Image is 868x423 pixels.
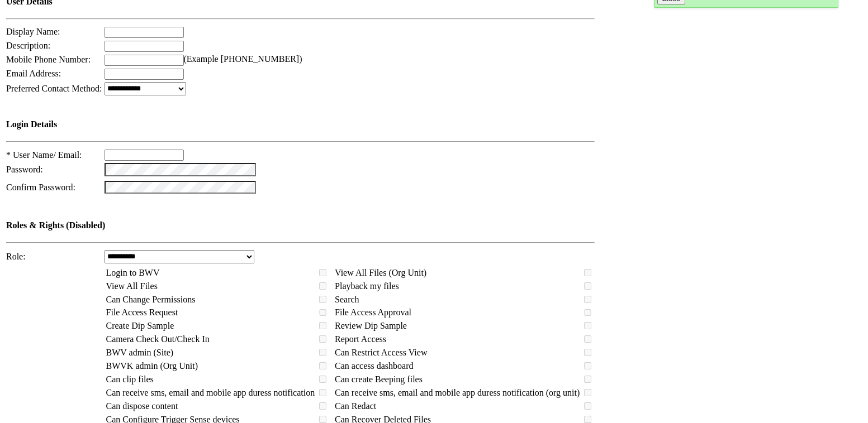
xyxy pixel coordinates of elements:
h4: Login Details [6,119,595,129]
span: Report Access [335,334,386,344]
span: (Example [PHONE_NUMBER]) [184,54,302,64]
span: Can access dashboard [335,361,413,371]
span: Can clip files [106,374,154,384]
span: Create Dip Sample [106,321,174,330]
span: Display Name: [6,27,60,36]
span: Camera Check Out/Check In [106,334,210,344]
td: Role: [6,249,103,264]
span: * User Name/ Email: [6,150,82,160]
span: Can Redact [335,401,376,411]
span: BWVK admin (Org Unit) [106,361,198,371]
span: Password: [6,165,43,174]
span: File Access Approval [335,307,411,317]
span: Can dispose content [106,401,178,411]
h4: Roles & Rights (Disabled) [6,220,595,230]
span: Can Restrict Access View [335,348,427,357]
span: BWV admin (Site) [106,348,174,357]
span: File Access Request [106,307,178,317]
span: Can receive sms, email and mobile app duress notification [106,388,315,397]
span: Login to BWV [106,268,160,277]
span: Description: [6,41,50,50]
span: Can create Beeping files [335,374,423,384]
span: View All Files [106,281,158,291]
span: Review Dip Sample [335,321,407,330]
span: Preferred Contact Method: [6,84,102,93]
span: Email Address: [6,69,61,78]
span: Search [335,295,359,304]
span: Mobile Phone Number: [6,55,91,64]
span: Confirm Password: [6,182,75,192]
span: Can receive sms, email and mobile app duress notification (org unit) [335,388,580,397]
span: View All Files (Org Unit) [335,268,426,277]
span: Playback my files [335,281,399,291]
span: Can Change Permissions [106,295,196,304]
